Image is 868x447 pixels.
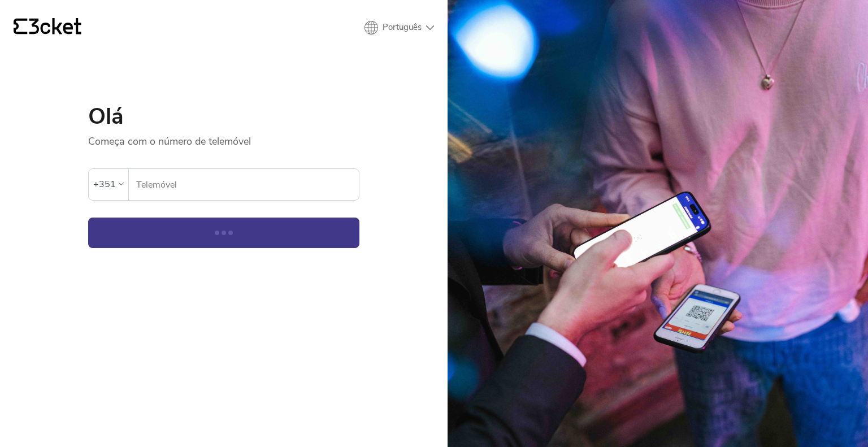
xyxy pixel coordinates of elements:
a: {' '} [14,18,81,37]
p: Começa com o número de telemóvel [88,128,359,148]
label: Telemóvel [129,169,359,201]
h1: Olá [88,105,359,128]
div: +351 [93,176,116,193]
g: {' '} [14,19,27,34]
input: Telemóvel [136,169,359,200]
button: Continuar [88,218,359,248]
